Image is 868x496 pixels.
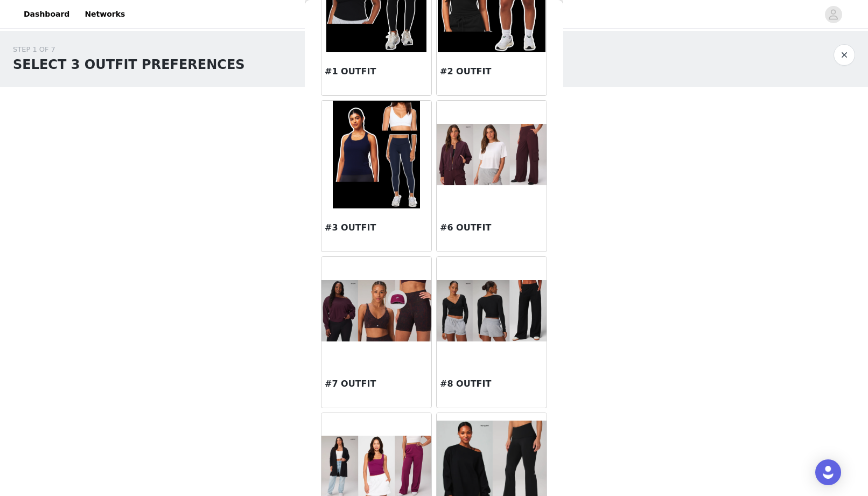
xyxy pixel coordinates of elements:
[437,280,547,342] img: #8 OUTFIT
[440,65,543,78] h3: #2 OUTFIT
[13,44,245,55] div: STEP 1 OF 7
[13,55,245,74] h1: SELECT 3 OUTFIT PREFERENCES
[325,221,428,234] h3: #3 OUTFIT
[440,221,543,234] h3: #6 OUTFIT
[17,2,76,26] a: Dashboard
[78,2,131,26] a: Networks
[325,378,428,390] h3: #7 OUTFIT
[321,280,431,341] img: #7 OUTFIT
[437,124,547,185] img: #6 OUTFIT
[440,378,543,390] h3: #8 OUTFIT
[325,65,428,78] h3: #1 OUTFIT
[815,459,841,485] div: Open Intercom Messenger
[828,6,838,23] div: avatar
[333,101,419,208] img: #3 OUTFIT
